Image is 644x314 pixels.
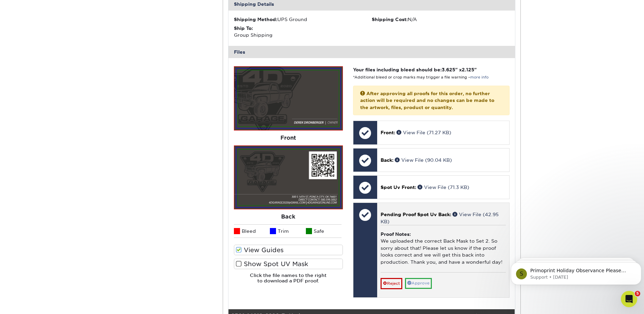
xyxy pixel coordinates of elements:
div: Back [234,209,343,224]
a: more info [470,75,489,80]
small: *Additional bleed or crop marks may trigger a file warning – [353,75,489,80]
span: Spot Uv Front: [381,185,416,190]
div: UPS Ground [234,16,372,23]
iframe: Intercom live chat [621,291,637,307]
li: Trim [270,224,306,238]
div: N/A [372,16,510,23]
a: Reject [381,278,402,289]
strong: Proof Notes: [381,231,411,237]
span: Back: [381,157,393,163]
a: View File (71.27 KB) [397,130,451,135]
span: Pending Proof Spot Uv Back: [381,212,451,217]
strong: After approving all proofs for this order, no further action will be required and no changes can ... [360,91,494,110]
iframe: Intercom notifications message [508,248,644,296]
li: Safe [306,224,342,238]
li: Bleed [234,224,270,238]
a: Approve [405,278,432,289]
div: Front [234,130,343,145]
label: Show Spot UV Mask [234,259,343,269]
a: View File (71.3 KB) [418,185,469,190]
a: View File (42.95 KB) [381,212,499,224]
strong: Shipping Cost: [372,17,408,22]
label: View Guides [234,245,343,255]
strong: Your files including bleed should be: " x " [353,67,477,72]
strong: Ship To: [234,25,253,31]
div: Files [228,46,515,58]
strong: Shipping Method: [234,17,277,22]
span: 5 [635,291,640,296]
span: 2.125 [462,67,474,72]
div: We uploaded the correct Back Mask to Set 2. So sorry about that! Please let us know if the proof ... [381,225,506,272]
h6: Click the file names to the right to download a PDF proof. [234,273,343,289]
div: Group Shipping [234,25,372,39]
span: 3.625 [442,67,455,72]
span: Front: [381,130,395,135]
a: View File (90.04 KB) [395,157,452,163]
iframe: Google Customer Reviews [2,293,58,312]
